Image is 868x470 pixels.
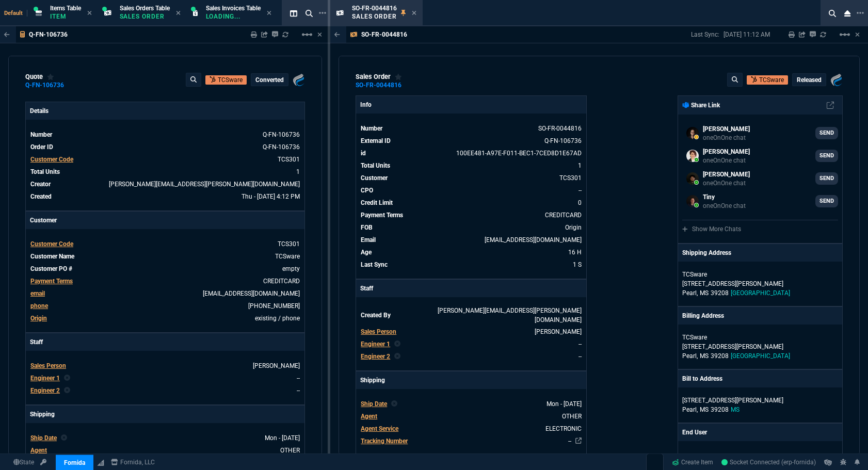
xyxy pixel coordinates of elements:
a: Show More Chats [682,225,741,233]
tr: undefined [360,305,582,325]
div: quote [25,73,54,81]
a: Open Customer in hubSpot [747,75,788,85]
a: See Marketplace Order [544,137,582,144]
span: 2025-08-25T00:00:00.000Z [265,434,300,442]
tr: undefined [30,154,300,165]
p: oneOnOne chat [703,179,750,187]
p: Last Sync: [691,30,724,39]
a: Q-FN-106736 [25,85,64,86]
span: Engineer 1 [361,341,390,348]
span: OTHER [562,413,582,420]
span: See Marketplace Order [538,125,582,132]
p: Shipping [26,406,304,423]
div: Add to Watchlist [47,73,54,81]
a: -- [297,387,300,394]
tr: undefined [30,264,300,274]
p: Tiny [703,192,746,202]
span: Created By [361,312,391,319]
nx-icon: Close Tab [87,9,92,18]
nx-icon: Close Tab [176,9,181,18]
span: CREDITCARD [545,212,582,219]
a: steven.huang@fornida.com [682,123,838,143]
nx-icon: Clear selected rep [394,352,400,361]
div: SO-FR-0044816 [356,85,401,86]
a: Origin [30,315,47,322]
span: -- [578,341,582,348]
nx-icon: Search [301,7,317,20]
p: Staff [356,280,586,297]
span: Agent [30,447,47,454]
span: -- [689,450,693,458]
nx-icon: Clear selected rep [64,374,70,383]
span: Sales Person [361,328,396,335]
a: SEND [815,172,838,185]
span: ROSS [535,328,582,335]
tr: undefined [360,173,582,183]
a: TCS301 [278,156,300,163]
tr: undefined [360,424,582,434]
tr: undefined [30,385,300,396]
a: xander.arzola@fornida.com [682,168,838,189]
a: TCSware [275,253,300,260]
a: TCS301 [559,174,582,182]
p: TCSware [682,270,781,279]
span: Engineer 1 [30,375,60,382]
span: Pearl, [682,289,698,297]
p: SO-FR-0044816 [361,30,407,39]
tr: undefined [30,167,300,177]
tr: See Marketplace Order [360,148,582,158]
span: Number [361,125,382,132]
tr: 6019328271 [30,301,300,311]
tr: undefined [360,327,582,337]
p: Customer [26,212,304,229]
nx-icon: Back to Table [334,31,340,38]
a: API TOKEN [37,458,50,467]
tr: See Marketplace Order [360,123,582,134]
span: Default [4,10,27,17]
nx-icon: Close Workbench [840,7,855,20]
span: existing / phone [255,315,300,322]
p: oneOnOne chat [703,134,750,142]
nx-icon: Clear selected rep [64,386,70,395]
p: End User [682,428,707,437]
span: 39208 [711,289,729,297]
a: seti.shadab@fornida.com [682,145,838,166]
span: email [30,290,45,297]
span: FOB [361,224,373,231]
tr: undefined [30,179,300,189]
span: Engineer 2 [30,387,60,394]
tr: jpayne@tcsware.com [30,288,300,299]
span: Total Units [361,162,390,169]
nx-icon: Clear selected rep [394,339,400,349]
div: sales order [356,73,402,81]
span: jpayne@tcsware.com [485,236,582,244]
span: ELECTRONIC [545,425,582,432]
p: oneOnOne chat [703,156,750,165]
tr: undefined [30,251,300,262]
span: Created [30,193,52,200]
span: Payment Terms [30,278,73,285]
span: FIONA.ROSSI@FORNIDA.COM [438,307,582,323]
a: OTHER [280,447,300,454]
p: Details [26,102,304,120]
span: Number [30,131,52,138]
tr: undefined [360,399,582,409]
p: Sales Order [352,12,397,21]
a: [EMAIL_ADDRESS][DOMAIN_NAME] [203,290,300,297]
a: CREDITCARD [263,278,300,285]
span: Items Table [50,5,81,12]
span: 2025-08-21T16:12:47.646Z [242,193,300,200]
nx-icon: Open New Tab [857,8,864,18]
tr: See Marketplace Order [360,136,582,146]
tr: undefined [360,436,582,446]
p: Staff [26,333,304,351]
nx-icon: Search [825,7,840,20]
span: CPO [361,187,373,194]
p: [PERSON_NAME] [703,124,750,134]
nx-icon: Clear selected rep [61,433,67,443]
span: id [361,150,366,157]
p: converted [255,76,284,84]
span: Socket Connected (erp-fornida) [721,459,816,466]
tr: undefined [30,433,300,443]
p: Loading... [206,12,258,21]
